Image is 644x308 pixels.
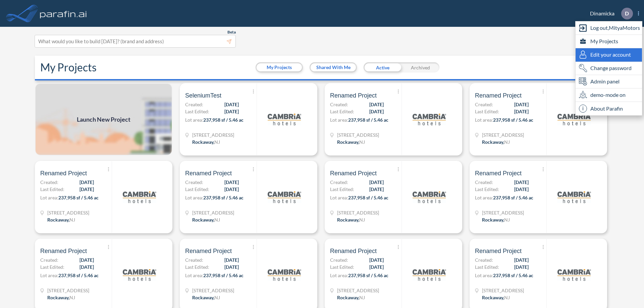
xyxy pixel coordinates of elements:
[192,138,220,145] div: Rockaway, NJ
[401,62,439,72] div: Archived
[369,186,384,193] span: [DATE]
[475,91,522,100] span: Renamed Project
[413,103,446,136] img: logo
[185,186,209,193] span: Last Edited:
[337,287,379,294] span: 321 Mt Hope Ave
[185,195,203,200] span: Lot area:
[203,195,244,200] span: 237,958 sf / 5.46 ac
[330,247,377,255] span: Renamed Project
[579,105,587,113] span: i
[40,247,87,255] span: Renamed Project
[47,294,75,301] div: Rockaway, NJ
[268,180,301,214] img: logo
[482,216,510,223] div: Rockaway, NJ
[482,295,504,300] span: Rockaway ,
[192,294,220,301] div: Rockaway, NJ
[590,37,618,45] span: My Projects
[185,108,209,115] span: Last Edited:
[224,108,239,115] span: [DATE]
[79,256,94,263] span: [DATE]
[330,101,348,108] span: Created:
[35,83,172,156] a: Launch New Project
[482,209,524,216] span: 321 Mt Hope Ave
[359,295,365,300] span: NJ
[413,180,446,214] img: logo
[192,217,214,223] span: Rockaway ,
[203,272,244,278] span: 237,958 sf / 5.46 ac
[47,287,89,294] span: 321 Mt Hope Ave
[482,131,524,138] span: 321 Mt Hope Ave
[337,295,359,300] span: Rockaway ,
[79,179,94,186] span: [DATE]
[330,169,377,177] span: Renamed Project
[330,117,348,123] span: Lot area:
[185,256,203,263] span: Created:
[348,117,388,123] span: 237,958 sf / 5.46 ac
[227,29,236,35] span: Beta
[58,195,99,200] span: 237,958 sf / 5.46 ac
[77,115,130,124] span: Launch New Project
[369,256,384,263] span: [DATE]
[576,88,642,102] div: demo-mode on
[369,108,384,115] span: [DATE]
[475,247,522,255] span: Renamed Project
[330,272,348,278] span: Lot area:
[337,216,365,223] div: Rockaway, NJ
[257,63,302,71] button: My Projects
[47,295,69,300] span: Rockaway ,
[359,139,365,145] span: NJ
[224,263,239,270] span: [DATE]
[192,287,234,294] span: 321 Mt Hope Ave
[557,103,591,136] img: logo
[557,180,591,214] img: logo
[123,258,156,292] img: logo
[482,287,524,294] span: 321 Mt Hope Ave
[69,295,75,300] span: NJ
[504,217,510,223] span: NJ
[369,263,384,270] span: [DATE]
[514,186,529,193] span: [DATE]
[330,91,377,100] span: Renamed Project
[40,186,64,193] span: Last Edited:
[35,83,172,156] img: add
[47,217,69,223] span: Rockaway ,
[185,91,221,100] span: SeleniumTest
[475,108,499,115] span: Last Edited:
[224,101,239,108] span: [DATE]
[214,139,220,145] span: NJ
[79,186,94,193] span: [DATE]
[185,272,203,278] span: Lot area:
[40,61,97,74] h2: My Projects
[123,180,156,214] img: logo
[359,217,365,223] span: NJ
[203,117,244,123] span: 237,958 sf / 5.46 ac
[576,35,642,48] div: My Projects
[590,51,631,59] span: Edit your account
[268,103,301,136] img: logo
[364,62,401,72] div: Active
[482,139,504,145] span: Rockaway ,
[192,131,234,138] span: 321 Mt Hope Ave
[514,256,529,263] span: [DATE]
[337,138,365,145] div: Rockaway, NJ
[482,294,510,301] div: Rockaway, NJ
[590,64,632,72] span: Change password
[185,117,203,123] span: Lot area:
[475,101,493,108] span: Created:
[337,294,365,301] div: Rockaway, NJ
[475,195,493,200] span: Lot area:
[40,256,58,263] span: Created:
[192,139,214,145] span: Rockaway ,
[590,91,626,99] span: demo-mode on
[58,272,99,278] span: 237,958 sf / 5.46 ac
[514,108,529,115] span: [DATE]
[576,48,642,62] div: Edit user
[504,139,510,145] span: NJ
[224,179,239,186] span: [DATE]
[40,195,58,200] span: Lot area:
[47,209,89,216] span: 321 Mt Hope Ave
[504,295,510,300] span: NJ
[475,263,499,270] span: Last Edited:
[576,102,642,115] div: About Parafin
[40,263,64,270] span: Last Edited:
